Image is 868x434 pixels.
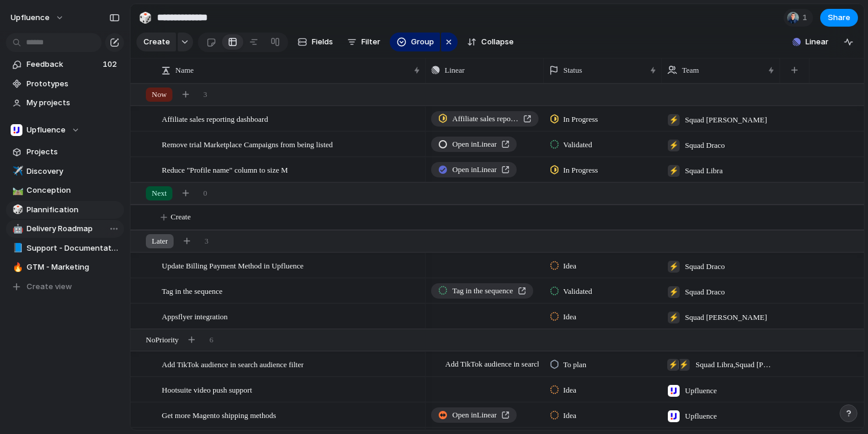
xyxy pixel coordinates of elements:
[175,64,194,76] span: Name
[685,165,723,177] span: Squad Libra
[668,165,680,177] div: ⚡
[685,114,767,126] span: Squad [PERSON_NAME]
[452,285,513,297] span: Tag in the sequence
[696,359,775,371] span: Squad Libra , Squad [PERSON_NAME]
[667,359,679,371] div: ⚡
[563,359,586,371] span: To plan
[162,383,252,396] span: Hootsuite video push support
[452,409,497,421] span: Open in Linear
[162,309,228,323] span: Appsflyer integration
[431,407,517,423] a: Open inLinear
[27,97,120,109] span: My projects
[452,113,518,125] span: Affiliate sales reporting dashboard
[452,138,497,150] span: Open in Linear
[136,8,155,27] button: 🎲
[685,410,717,422] span: Upfluence
[136,33,176,51] button: Create
[143,36,170,48] span: Create
[462,33,518,51] button: Collapse
[162,112,268,125] span: Affiliate sales reporting dashboard
[6,56,124,73] a: Feedback102
[6,182,124,199] a: 🛤️Conception
[563,114,598,125] span: In Progress
[162,163,288,176] span: Reduce "Profile name" column to size M
[805,36,828,48] span: Linear
[203,187,207,199] span: 0
[12,222,21,236] div: 🤖
[11,204,22,216] button: 🎲
[11,12,50,24] span: Upfluence
[6,94,124,112] a: My projects
[802,12,811,24] span: 1
[685,385,717,397] span: Upfluence
[342,33,385,51] button: Filter
[431,162,517,177] a: Open inLinear
[668,140,680,151] div: ⚡
[685,286,725,298] span: Squad Draco
[27,78,120,90] span: Prototypes
[6,239,124,257] a: 📘Support - Documentation
[788,33,833,51] button: Linear
[6,75,124,93] a: Prototypes
[563,286,592,297] span: Validated
[146,334,179,346] span: No Priority
[203,89,207,101] span: 3
[204,235,208,247] span: 3
[6,278,124,296] button: Create view
[162,408,276,422] span: Get more Magento shipping methods
[6,201,124,219] a: 🎲Plannification
[12,164,21,178] div: ✈️
[685,312,767,323] span: Squad [PERSON_NAME]
[452,164,497,176] span: Open in Linear
[12,184,21,197] div: 🛤️
[668,286,680,298] div: ⚡
[27,261,120,273] span: GTM - Marketing
[411,36,434,48] span: Group
[828,12,850,24] span: Share
[678,359,690,371] div: ⚡
[6,121,124,139] button: Upfluence
[11,184,22,196] button: 🛤️
[563,384,576,396] span: Idea
[27,59,99,70] span: Feedback
[152,89,167,101] span: Now
[293,33,338,51] button: Fields
[139,9,152,25] div: 🎲
[820,9,858,27] button: Share
[210,334,214,346] span: 6
[6,220,124,238] a: 🤖Delivery Roadmap
[668,114,680,126] div: ⚡
[6,163,124,180] a: ✈️Discovery
[162,284,223,297] span: Tag in the sequence
[668,312,680,323] div: ⚡
[431,137,517,152] a: Open inLinear
[390,33,440,51] button: Group
[685,261,725,273] span: Squad Draco
[11,261,22,273] button: 🔥
[27,146,120,158] span: Projects
[152,187,167,199] span: Next
[12,241,21,255] div: 📘
[162,357,304,371] span: Add TikTok audience in search audience filter
[27,124,66,136] span: Upfluence
[27,204,120,216] span: Plannification
[563,260,576,272] span: Idea
[12,203,21,216] div: 🎲
[682,64,699,76] span: Team
[6,258,124,276] a: 🔥GTM - Marketing
[685,140,725,151] span: Squad Draco
[563,64,582,76] span: Status
[563,410,576,422] span: Idea
[6,143,124,161] a: Projects
[431,111,539,127] a: Affiliate sales reporting dashboard
[11,242,22,254] button: 📘
[668,261,680,273] div: ⚡
[27,166,120,177] span: Discovery
[27,223,120,235] span: Delivery Roadmap
[445,64,465,76] span: Linear
[431,283,533,299] a: Tag in the sequence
